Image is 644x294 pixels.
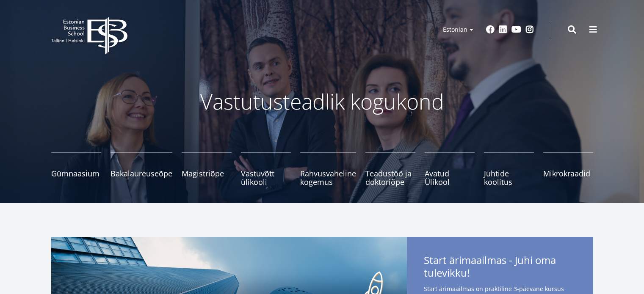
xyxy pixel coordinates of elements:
a: Youtube [511,25,521,34]
a: Juhtide koolitus [484,152,534,186]
p: Vastutusteadlik kogukond [98,89,547,114]
a: Rahvusvaheline kogemus [300,152,356,186]
span: Avatud Ülikool [425,169,475,186]
span: Gümnaasium [51,169,101,178]
span: Bakalaureuseõpe [111,169,172,178]
span: Magistriõpe [182,169,232,178]
span: Mikrokraadid [543,169,593,178]
span: tulevikku! [424,267,470,279]
span: Juhtide koolitus [484,169,534,186]
a: Magistriõpe [182,152,232,186]
span: Start ärimaailmas - Juhi oma [424,254,576,282]
a: Gümnaasium [51,152,101,186]
a: Teadustöö ja doktoriõpe [365,152,415,186]
span: Vastuvõtt ülikooli [241,169,291,186]
span: Teadustöö ja doktoriõpe [365,169,415,186]
a: Bakalaureuseõpe [111,152,172,186]
a: Linkedin [499,25,507,34]
a: Mikrokraadid [543,152,593,186]
a: Facebook [486,25,495,34]
a: Vastuvõtt ülikooli [241,152,291,186]
a: Avatud Ülikool [425,152,475,186]
a: Instagram [525,25,534,34]
span: Rahvusvaheline kogemus [300,169,356,186]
